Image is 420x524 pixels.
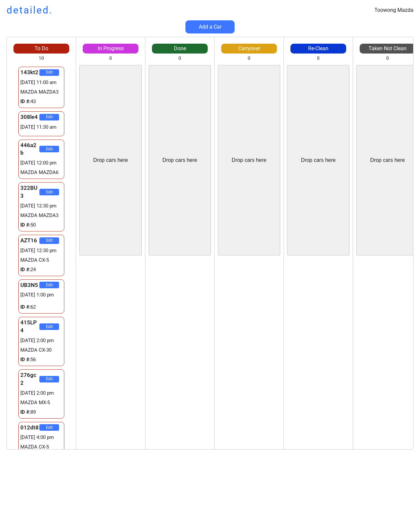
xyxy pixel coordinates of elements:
[386,55,389,62] div: 0
[20,222,62,229] div: 50
[20,371,39,387] div: 276gc2
[20,69,39,76] div: 143kt2
[7,3,53,17] h1: detailed.
[20,281,39,289] div: UB3N5
[317,55,320,62] div: 0
[20,337,62,344] div: [DATE] 2:00 pm
[20,292,62,298] div: [DATE] 1:00 pm
[13,45,69,52] div: To Do
[39,323,59,330] button: Edit
[162,157,197,164] div: Drop cars here
[20,169,62,176] div: MAZDA MAZDA6
[290,45,346,52] div: Re-Clean
[20,390,62,397] div: [DATE] 2:00 pm
[20,444,62,450] div: MAZDA CX-5
[20,247,62,254] div: [DATE] 12:30 pm
[20,357,31,362] strong: ID #:
[248,55,250,62] div: 0
[20,237,39,245] div: AZT16
[370,157,405,164] div: Drop cars here
[20,399,62,406] div: MAZDA MX-5
[20,222,31,228] strong: ID #:
[20,98,62,105] div: 43
[374,7,413,14] div: Toowong Mazda
[20,266,62,273] div: 24
[20,434,62,441] div: [DATE] 4:00 pm
[20,356,62,363] div: 56
[20,212,62,219] div: MAZDA MAZDA3
[301,157,336,164] div: Drop cars here
[39,189,59,195] button: Edit
[20,113,39,121] div: 308le4
[20,142,39,157] div: 446a2b
[20,319,39,335] div: 415LP4
[20,304,62,311] div: 62
[109,55,112,62] div: 0
[39,146,59,152] button: Edit
[39,114,59,120] button: Edit
[360,45,415,52] div: Taken Not Clean
[178,55,181,62] div: 0
[83,45,138,52] div: In Progress
[39,424,59,431] button: Edit
[221,45,277,52] div: Carryover
[39,282,59,288] button: Edit
[20,424,39,432] div: 012dt8
[39,69,59,76] button: Edit
[20,304,31,310] strong: ID #:
[20,98,31,104] strong: ID #:
[20,409,31,415] strong: ID #:
[20,267,31,273] strong: ID #:
[93,157,128,164] div: Drop cars here
[39,237,59,244] button: Edit
[20,160,62,166] div: [DATE] 12:00 pm
[20,184,39,200] div: 322BU3
[20,409,62,416] div: 89
[152,45,208,52] div: Done
[39,55,44,62] div: 10
[185,20,235,33] button: Add a Car
[20,79,62,86] div: [DATE] 11:00 am
[20,124,62,131] div: [DATE] 11:30 am
[20,89,62,96] div: MAZDA MAZDA3
[39,376,59,382] button: Edit
[232,157,266,164] div: Drop cars here
[20,257,62,264] div: MAZDA CX-5
[20,347,62,354] div: MAZDA CX-30
[20,203,62,209] div: [DATE] 12:30 pm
